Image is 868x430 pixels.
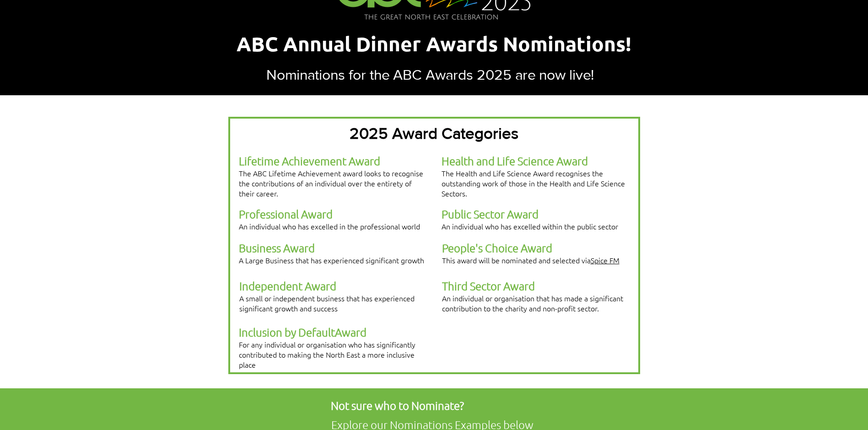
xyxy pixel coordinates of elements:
[331,398,464,412] span: Not sure who to Nominate?
[350,125,518,142] span: 2025 Award Categories
[239,325,306,339] span: Inclusion by D
[442,241,552,255] span: People's Choice Award
[442,255,620,265] span: This award will be nominated and selected via
[591,255,620,265] a: Spice FM
[239,255,424,265] span: A Large Business that has experienced significant growth
[239,221,420,231] span: An individual who has excelled in the professional world
[239,279,336,293] span: Independent Award
[442,168,625,198] span: The Health and Life Science Award recognises the outstanding work of those in the Health and Life...
[239,293,415,313] span: A small or independent business that has experienced significant growth and success
[442,207,539,221] span: Public Sector Award
[442,279,535,293] span: Third Sector Award
[442,293,623,313] span: An individual or organisation that has made a significant contribution to the charity and non-pro...
[442,221,618,231] span: An individual who has excelled within the public sector
[335,325,367,339] span: Award
[239,168,423,198] span: The ABC Lifetime Achievement award looks to recognise the contributions of an individual over the...
[239,207,333,221] span: Professional Award
[237,31,631,56] span: ABC Annual Dinner Awards Nominations!
[266,66,594,82] span: Nominations for the ABC Awards 2025 are now live!
[239,241,315,255] span: Business Award
[306,325,335,339] span: efault
[239,154,380,168] span: Lifetime Achievement Award
[442,154,588,168] span: Health and Life Science Award
[239,339,415,370] span: For any individual or organisation who has significantly contributed to making the North East a m...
